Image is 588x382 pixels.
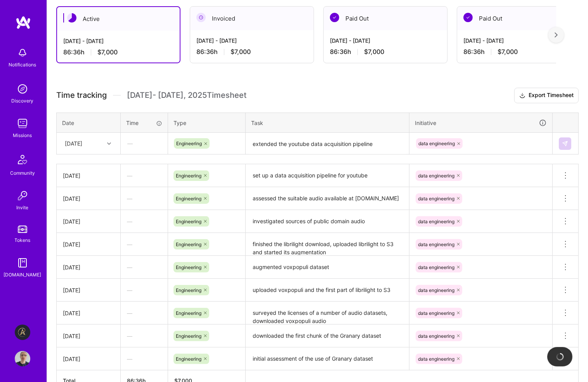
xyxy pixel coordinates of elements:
[330,36,441,45] div: [DATE] - [DATE]
[63,194,114,203] div: [DATE]
[15,325,30,340] img: Aldea: Transforming Behavior Change Through AI-Driven Coaching
[107,142,111,146] i: icon Chevron
[56,90,107,100] span: Time tracking
[121,349,168,369] div: —
[15,188,30,203] img: Invite
[63,217,114,226] div: [DATE]
[418,333,454,339] span: data engineering
[121,257,168,278] div: —
[13,150,32,169] img: Community
[364,48,384,56] span: $7,000
[176,310,201,316] span: Engineering
[246,134,408,154] textarea: extended the youtube data acquisition pipeline
[57,113,121,133] th: Date
[176,196,201,201] span: Engineering
[463,36,574,45] div: [DATE] - [DATE]
[463,13,473,22] img: Paid Out
[4,271,42,279] div: [DOMAIN_NAME]
[176,264,201,270] span: Engineering
[176,241,201,247] span: Engineering
[196,13,206,22] img: Invoiced
[63,37,173,45] div: [DATE] - [DATE]
[63,172,114,180] div: [DATE]
[246,325,408,347] textarea: downloaded the first chunk of the Granary dataset
[65,139,82,148] div: [DATE]
[121,234,168,255] div: —
[16,16,31,30] img: logo
[176,356,201,362] span: Engineering
[562,141,568,147] img: Submit
[9,61,36,69] div: Notifications
[555,32,558,38] img: right
[176,219,201,224] span: Engineering
[63,240,114,248] div: [DATE]
[121,303,168,323] div: —
[418,264,454,270] span: data engineering
[519,92,526,100] i: icon Download
[18,226,27,233] img: tokens
[63,332,114,340] div: [DATE]
[246,113,409,133] th: Task
[330,13,339,22] img: Paid Out
[10,169,35,177] div: Community
[63,355,114,363] div: [DATE]
[176,141,202,146] span: Engineering
[196,36,307,45] div: [DATE] - [DATE]
[246,234,408,255] textarea: finished the librilight download, uploaded librilight to S3 and started its augmentation
[418,141,455,146] span: data engineering
[463,48,574,56] div: 86:36 h
[196,48,307,56] div: 86:36 h
[127,90,246,100] span: [DATE] - [DATE] , 2025 Timesheet
[12,97,34,105] div: Discovery
[15,45,30,61] img: bell
[418,241,454,247] span: data engineering
[176,173,201,179] span: Engineering
[63,263,114,271] div: [DATE]
[556,353,564,361] img: loading
[15,351,30,366] img: User Avatar
[324,7,447,30] div: Paid Out
[126,119,162,127] div: Time
[13,325,32,340] a: Aldea: Transforming Behavior Change Through AI-Driven Coaching
[246,211,408,232] textarea: investigated sources of public domain audio
[67,13,76,23] img: Active
[13,351,32,366] a: User Avatar
[418,219,454,224] span: data engineering
[17,203,29,212] div: Invite
[415,118,547,127] div: Initiative
[457,7,581,30] div: Paid Out
[498,48,518,56] span: $7,000
[57,7,180,31] div: Active
[63,48,173,56] div: 86:36 h
[121,188,168,209] div: —
[246,188,408,209] textarea: assessed the suitable audio available at [DOMAIN_NAME]
[15,116,30,131] img: teamwork
[246,348,408,370] textarea: initial assessment of the use of Granary dataset
[15,236,31,244] div: Tokens
[97,48,118,56] span: $7,000
[63,309,114,317] div: [DATE]
[13,131,32,139] div: Missions
[559,137,572,150] div: null
[231,48,251,56] span: $7,000
[176,287,201,293] span: Engineering
[190,7,314,30] div: Invoiced
[330,48,441,56] div: 86:36 h
[121,280,168,300] div: —
[63,286,114,294] div: [DATE]
[121,133,167,154] div: —
[246,280,408,301] textarea: uploaded voxpopuli and the first part of librilight to S3
[514,88,579,103] button: Export Timesheet
[121,211,168,232] div: —
[15,81,30,97] img: discovery
[418,356,454,362] span: data engineering
[121,326,168,346] div: —
[176,333,201,339] span: Engineering
[15,255,30,271] img: guide book
[168,113,246,133] th: Type
[121,165,168,186] div: —
[246,165,408,186] textarea: set up a data acquisition pipeline for youtube
[246,257,408,278] textarea: augmented voxpopuli dataset
[418,173,454,179] span: data engineering
[418,310,454,316] span: data engineering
